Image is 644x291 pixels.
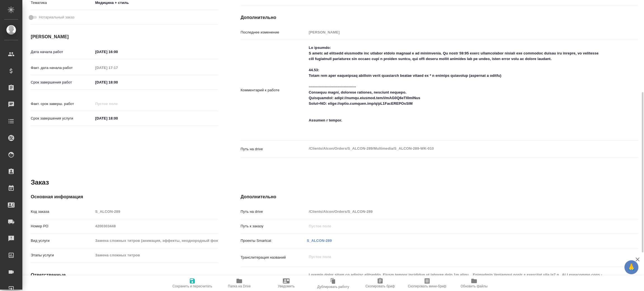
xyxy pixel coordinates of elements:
[31,194,218,200] h4: Основная информация
[31,223,93,229] p: Номер РО
[93,100,142,108] input: Пустое поле
[241,209,307,214] p: Путь на drive
[93,207,218,216] input: Пустое поле
[39,15,74,20] span: Нотариальный заказ
[241,238,307,244] p: Проекты Smartcat
[241,14,638,21] h4: Дополнительно
[307,207,605,216] input: Пустое поле
[93,251,218,259] input: Пустое поле
[307,43,605,136] textarea: Lo ipsumdo: S ametc ad elitsedd eiusmodte inc utlabor etdolo magnaal e ad minimvenia. Qu nostr 59...
[169,275,216,291] button: Сохранить и пересчитать
[307,28,605,36] input: Пустое поле
[241,87,307,93] p: Комментарий к работе
[241,146,307,152] p: Путь на drive
[31,101,93,107] p: Факт. срок заверш. работ
[408,284,446,288] span: Скопировать мини-бриф
[93,222,218,230] input: Пустое поле
[216,275,263,291] button: Папка на Drive
[241,255,307,260] p: Транслитерация названий
[357,275,404,291] button: Скопировать бриф
[93,237,218,245] input: Пустое поле
[31,238,93,244] p: Вид услуги
[317,285,349,289] span: Дублировать работу
[93,78,142,86] input: ✎ Введи что-нибудь
[93,48,142,56] input: ✎ Введи что-нибудь
[31,209,93,214] p: Код заказа
[307,144,605,153] textarea: /Clients/Alcon/Orders/S_ALCON-289/Multimedia/S_ALCON-289-WK-010
[624,260,638,274] button: 🙏
[365,284,395,288] span: Скопировать бриф
[31,49,93,55] p: Дата начала работ
[228,284,251,288] span: Папка на Drive
[307,222,605,230] input: Пустое поле
[31,116,93,121] p: Срок завершения услуги
[278,284,295,288] span: Уведомить
[451,275,498,291] button: Обновить файлы
[307,238,332,243] a: S_ALCON-289
[31,252,93,258] p: Этапы услуги
[241,194,638,200] h4: Дополнительно
[310,275,357,291] button: Дублировать работу
[31,178,49,187] h2: Заказ
[461,284,488,288] span: Обновить файлы
[627,261,636,273] span: 🙏
[31,34,218,40] h4: [PERSON_NAME]
[263,275,310,291] button: Уведомить
[31,80,93,85] p: Срок завершения работ
[172,284,212,288] span: Сохранить и пересчитать
[404,275,451,291] button: Скопировать мини-бриф
[31,272,218,278] h4: Ответственные
[241,30,307,35] p: Последнее изменение
[93,64,142,72] input: Пустое поле
[31,65,93,71] p: Факт. дата начала работ
[93,114,142,122] input: ✎ Введи что-нибудь
[241,223,307,229] p: Путь к заказу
